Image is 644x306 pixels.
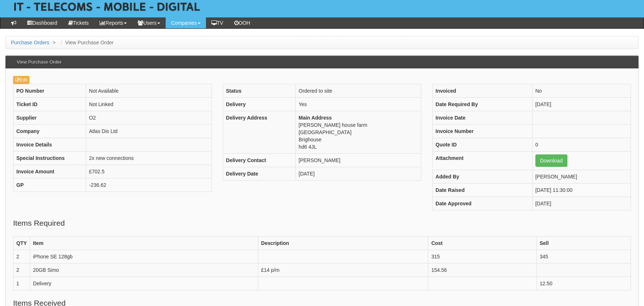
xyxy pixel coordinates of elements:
th: Attachment [432,152,532,170]
td: 20GB Simo [30,263,258,277]
a: Purchase Orders [11,40,49,45]
td: Yes [295,98,421,111]
td: Atlas Dis Ltd [86,125,212,138]
span: > [51,40,57,45]
td: 1 [13,277,30,290]
th: Item [30,237,258,250]
a: OOH [229,17,256,28]
th: Quote ID [432,138,532,152]
td: £14 p/m [258,263,428,277]
th: Invoice Details [13,138,86,152]
th: Delivery [223,98,295,111]
th: Delivery Date [223,167,295,181]
b: Main Address [299,115,332,121]
td: Not Available [86,84,212,98]
th: Date Raised [432,184,532,197]
a: TV [206,17,229,28]
td: [DATE] [295,167,421,181]
th: Added By [432,170,532,184]
td: Delivery [30,277,258,290]
td: 345 [536,250,631,263]
td: 2x new connections [86,152,212,165]
td: [DATE] 11:30:00 [532,184,631,197]
td: -236.62 [86,178,212,192]
td: O2 [86,111,212,125]
td: [PERSON_NAME] [532,170,631,184]
li: View Purchase Order [59,39,114,46]
td: 154.56 [428,263,536,277]
a: Tickets [63,17,94,28]
th: Sell [536,237,631,250]
td: [DATE] [532,98,631,111]
a: Edit [13,76,29,84]
td: 12.50 [536,277,631,290]
td: 2 [13,263,30,277]
th: Date Approved [432,197,532,210]
th: GP [13,178,86,192]
td: iPhone SE 128gb [30,250,258,263]
td: [DATE] [532,197,631,210]
td: 2 [13,250,30,263]
th: Special Instructions [13,152,86,165]
th: Supplier [13,111,86,125]
th: QTY [13,237,30,250]
a: Dashboard [22,17,63,28]
th: Invoice Date [432,111,532,125]
th: Invoice Number [432,125,532,138]
td: 0 [532,138,631,152]
th: Date Required By [432,98,532,111]
th: Delivery Contact [223,154,295,167]
td: [PERSON_NAME] house farm [GEOGRAPHIC_DATA] Brighouse hd6 4JL [295,111,421,154]
th: PO Number [13,84,86,98]
th: Ticket ID [13,98,86,111]
td: Not Linked [86,98,212,111]
h3: View Purchase Order [13,56,65,68]
a: Companies [166,17,206,28]
th: Invoice Amount [13,165,86,178]
td: Ordered to site [295,84,421,98]
th: Description [258,237,428,250]
td: £702.5 [86,165,212,178]
a: Reports [94,17,132,28]
a: Users [132,17,166,28]
th: Delivery Address [223,111,295,154]
th: Status [223,84,295,98]
td: 315 [428,250,536,263]
th: Invoiced [432,84,532,98]
a: Download [535,154,567,167]
td: [PERSON_NAME] [295,154,421,167]
legend: Items Required [13,218,65,229]
td: No [532,84,631,98]
th: Company [13,125,86,138]
th: Cost [428,237,536,250]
